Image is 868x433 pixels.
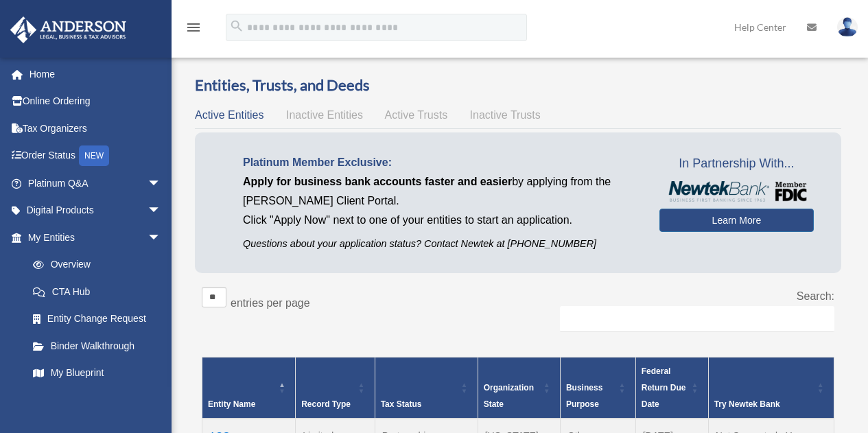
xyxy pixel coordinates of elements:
a: Order StatusNEW [10,142,182,170]
a: Tax Due Dates [19,386,175,414]
div: Try Newtek Bank [714,396,813,412]
a: Entity Change Request [19,305,175,333]
h3: Entities, Trusts, and Deeds [195,75,841,96]
th: Federal Return Due Date: Activate to sort [635,357,708,419]
th: Organization State: Activate to sort [478,357,560,419]
a: Overview [19,251,168,279]
span: Organization State [484,383,534,409]
label: entries per page [231,297,310,309]
th: Entity Name: Activate to invert sorting [202,357,296,419]
p: by applying from the [PERSON_NAME] Client Portal. [243,172,639,211]
label: Search: [797,290,834,302]
a: Binder Walkthrough [19,332,175,360]
div: NEW [79,145,109,166]
span: In Partnership With... [659,153,814,175]
a: Learn More [659,209,814,232]
span: Active Trusts [385,109,448,121]
span: Entity Name [208,399,255,409]
a: Platinum Q&Aarrow_drop_down [10,169,182,197]
a: Tax Organizers [10,115,182,142]
span: Apply for business bank accounts faster and easier [243,176,512,187]
a: Home [10,60,182,88]
th: Try Newtek Bank : Activate to sort [708,357,834,419]
th: Tax Status: Activate to sort [375,357,478,419]
i: search [229,19,244,34]
i: menu [185,19,202,36]
span: Active Entities [195,109,263,121]
span: arrow_drop_down [148,169,175,198]
span: Inactive Trusts [470,109,541,121]
img: Anderson Advisors Platinum Portal [6,16,130,43]
a: My Blueprint [19,360,175,387]
th: Business Purpose: Activate to sort [560,357,635,419]
span: arrow_drop_down [148,197,175,225]
span: Inactive Entities [286,109,363,121]
span: Federal Return Due Date [642,366,686,409]
img: NewtekBankLogoSM.png [666,181,807,202]
p: Click "Apply Now" next to one of your entities to start an application. [243,211,639,230]
p: Platinum Member Exclusive: [243,153,639,172]
a: CTA Hub [19,278,175,305]
img: User Pic [837,17,858,37]
a: Digital Productsarrow_drop_down [10,197,182,224]
a: Online Ordering [10,88,182,115]
span: Tax Status [381,399,422,409]
span: Business Purpose [566,383,602,409]
span: arrow_drop_down [148,224,175,252]
p: Questions about your application status? Contact Newtek at [PHONE_NUMBER] [243,235,639,253]
span: Record Type [301,399,351,409]
a: My Entitiesarrow_drop_down [10,224,175,251]
th: Record Type: Activate to sort [296,357,375,419]
a: menu [185,24,202,36]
